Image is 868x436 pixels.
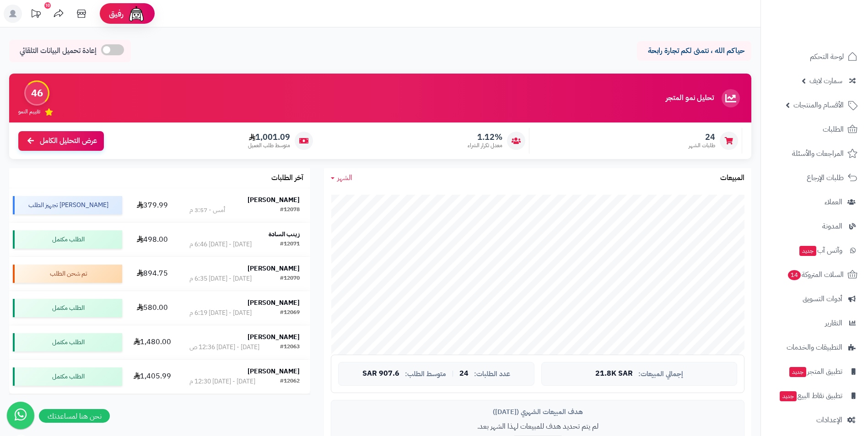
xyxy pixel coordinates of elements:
span: 24 [459,370,469,378]
div: #12069 [280,308,300,318]
a: الطلبات [766,118,863,140]
p: حياكم الله ، نتمنى لكم تجارة رابحة [644,46,744,56]
span: لوحة التحكم [810,50,844,63]
div: الطلب مكتمل [13,333,122,351]
img: ai-face.png [127,5,146,23]
span: | [452,370,454,377]
span: 1,001.09 [248,132,290,142]
strong: [PERSON_NAME] [248,298,300,308]
a: المدونة [766,215,863,237]
strong: [PERSON_NAME] [248,195,300,205]
span: التقارير [825,317,842,330]
span: الأقسام والمنتجات [793,99,844,112]
div: [DATE] - [DATE] 6:46 م [189,240,252,249]
div: #12078 [280,206,300,215]
strong: [PERSON_NAME] [248,367,300,376]
a: وآتس آبجديد [766,239,863,261]
td: 894.75 [126,257,179,291]
a: تطبيق المتجرجديد [766,361,863,383]
a: تحديثات المنصة [24,5,47,25]
div: [DATE] - [DATE] 6:35 م [189,274,252,283]
span: الطلبات [823,123,844,136]
span: تطبيق المتجر [788,365,842,378]
span: تطبيق نقاط البيع [779,389,842,402]
span: المدونة [822,220,842,233]
span: عدد الطلبات: [474,370,510,378]
strong: زينب السادة [269,229,300,239]
span: التطبيقات والخدمات [787,341,842,354]
span: 14 [788,270,801,280]
span: عرض التحليل الكامل [40,136,97,146]
a: السلات المتروكة14 [766,264,863,286]
a: تطبيق نقاط البيعجديد [766,385,863,407]
a: طلبات الإرجاع [766,167,863,189]
span: 1.12% [468,132,502,142]
span: طلبات الإرجاع [807,171,844,184]
span: المراجعات والأسئلة [792,147,844,160]
span: الإعدادات [816,414,842,426]
span: السلات المتروكة [787,268,844,281]
span: وآتس آب [798,244,842,257]
span: 24 [689,132,715,142]
div: [DATE] - [DATE] 6:19 م [189,308,252,318]
div: الطلب مكتمل [13,299,122,317]
td: 379.99 [126,188,179,222]
a: عرض التحليل الكامل [18,131,104,151]
div: الطلب مكتمل [13,230,122,249]
span: متوسط طلب العميل [248,142,290,149]
a: المراجعات والأسئلة [766,143,863,165]
span: طلبات الشهر [689,142,715,149]
div: أمس - 3:57 م [189,206,225,215]
div: 10 [44,2,51,9]
span: متوسط الطلب: [405,370,446,378]
h3: المبيعات [720,174,744,182]
a: أدوات التسويق [766,288,863,310]
span: سمارت لايف [809,74,842,87]
td: 580.00 [126,291,179,325]
span: تقييم النمو [18,108,40,116]
div: #12063 [280,343,300,352]
strong: [PERSON_NAME] [248,332,300,342]
td: 1,405.99 [126,360,179,393]
td: 1,480.00 [126,325,179,359]
div: هدف المبيعات الشهري ([DATE]) [338,407,737,417]
td: 498.00 [126,223,179,256]
h3: تحليل نمو المتجر [666,94,714,102]
a: الشهر [331,173,352,183]
span: إعادة تحميل البيانات التلقائي [20,46,97,56]
span: جديد [799,246,816,256]
span: رفيق [109,8,124,19]
div: [DATE] - [DATE] 12:30 م [189,377,255,386]
span: إجمالي المبيعات: [638,370,683,378]
a: العملاء [766,191,863,213]
a: لوحة التحكم [766,46,863,68]
div: #12062 [280,377,300,386]
strong: [PERSON_NAME] [248,264,300,273]
div: #12070 [280,274,300,283]
a: الإعدادات [766,409,863,431]
span: 21.8K SAR [595,370,633,378]
a: التطبيقات والخدمات [766,336,863,358]
span: جديد [789,367,806,377]
div: [DATE] - [DATE] 12:36 ص [189,343,259,352]
div: الطلب مكتمل [13,367,122,386]
span: العملاء [825,196,842,208]
h3: آخر الطلبات [271,174,303,182]
div: تم شحن الطلب [13,265,122,283]
span: معدل تكرار الشراء [468,142,502,149]
span: 907.6 SAR [362,370,399,378]
a: التقارير [766,312,863,334]
span: جديد [780,391,797,401]
div: #12071 [280,240,300,249]
p: لم يتم تحديد هدف للمبيعات لهذا الشهر بعد. [338,421,737,432]
span: أدوات التسويق [803,292,842,305]
div: [PERSON_NAME] تجهيز الطلب [13,196,122,214]
span: الشهر [337,172,352,183]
